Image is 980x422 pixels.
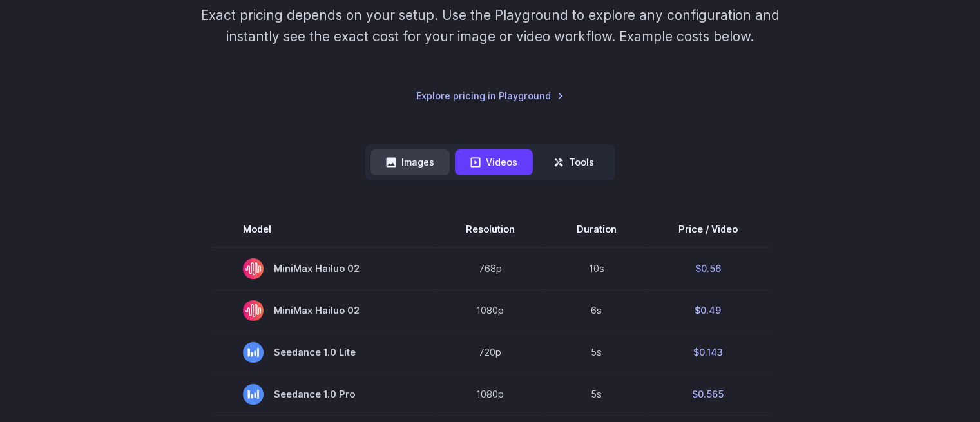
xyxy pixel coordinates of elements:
td: $0.49 [648,289,769,331]
td: 768p [435,247,546,290]
th: Model [212,211,435,247]
th: Price / Video [648,211,769,247]
span: Seedance 1.0 Pro [243,384,404,405]
span: MiniMax Hailuo 02 [243,300,404,321]
td: $0.143 [648,331,769,373]
button: Images [370,149,450,175]
td: 5s [546,373,648,415]
td: 1080p [435,373,546,415]
td: $0.565 [648,373,769,415]
span: Seedance 1.0 Lite [243,342,404,363]
th: Resolution [435,211,546,247]
td: 6s [546,289,648,331]
span: MiniMax Hailuo 02 [243,258,404,279]
p: Exact pricing depends on your setup. Use the Playground to explore any configuration and instantl... [176,5,803,48]
a: Explore pricing in Playground [416,88,564,103]
td: 10s [546,247,648,290]
td: 720p [435,331,546,373]
button: Tools [538,149,610,175]
td: 1080p [435,289,546,331]
button: Videos [455,149,533,175]
td: $0.56 [648,247,769,290]
td: 5s [546,331,648,373]
th: Duration [546,211,648,247]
